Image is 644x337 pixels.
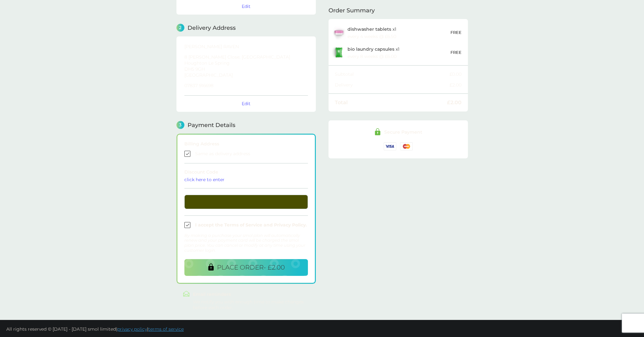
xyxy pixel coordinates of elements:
[193,292,309,296] div: Email reminders
[384,142,396,150] img: /assets/icons/cards/visa.svg
[117,326,147,332] a: privacy policy
[176,121,184,129] span: 3
[450,72,462,76] div: £0.00
[188,122,235,128] span: Payment Details
[184,55,308,59] p: 8 [PERSON_NAME] Close, [GEOGRAPHIC_DATA]
[348,47,399,52] p: x 1
[335,72,450,76] div: Subtotal
[184,233,308,253] div: By making a purchase your smol plan will automatically renew and your payment card will be charge...
[187,199,305,205] iframe: Secure card payment input frame
[184,44,308,49] p: [PERSON_NAME] RAVEN
[348,54,397,59] div: every 8 weeks @ £6.00
[384,130,422,134] div: Secure Payment
[335,83,450,87] div: Delivery
[348,26,391,32] span: dishwasher tablets
[242,101,251,106] button: Edit
[148,326,184,332] a: terms of service
[242,3,251,9] button: Edit
[217,264,285,271] span: PLACE ORDER - £2.00
[184,177,308,182] div: click here to enter
[176,24,184,32] span: 2
[184,67,308,71] p: DH5 9GH
[348,46,394,52] span: bio laundry capsules
[450,29,462,36] p: FREE
[450,49,462,56] p: FREE
[184,61,308,65] p: Houghton Le Spring
[188,25,236,31] span: Delivery Address
[447,100,462,105] div: £2.00
[193,299,309,310] div: We notify you with enough time to make changes before each order.
[328,8,375,13] span: Order Summary
[184,73,308,77] p: [GEOGRAPHIC_DATA]
[335,100,447,105] div: Total
[184,259,308,276] button: PLACE ORDER- £2.00
[184,83,308,88] p: 07837 916698
[184,142,308,146] div: Billing Address
[348,34,396,39] div: every 4 weeks @ £6.50
[348,27,396,32] p: x 1
[450,83,462,87] div: £2.00
[400,142,413,150] img: /assets/icons/cards/mastercard.svg
[184,169,308,182] span: Discount Code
